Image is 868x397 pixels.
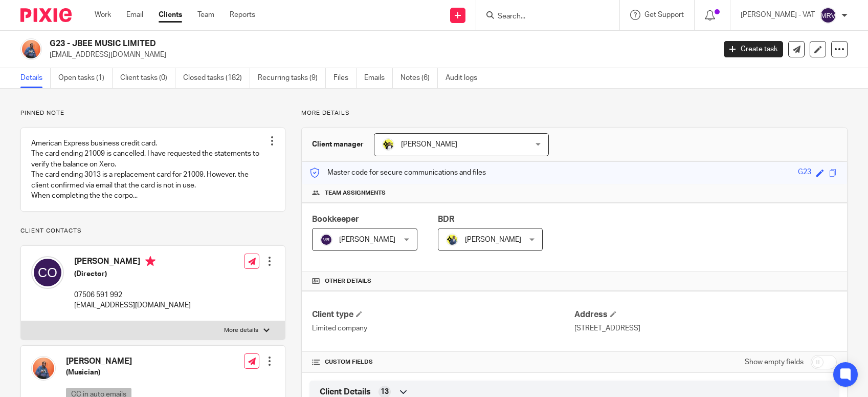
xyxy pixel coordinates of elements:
[183,68,250,88] a: Closed tasks (182)
[381,387,389,397] span: 13
[312,139,364,150] h3: Client manager
[58,68,113,88] a: Open tasks (1)
[382,138,394,151] img: Carine-Starbridge.jpg
[20,8,72,22] img: Pixie
[465,236,521,243] span: [PERSON_NAME]
[66,367,183,378] h5: (Musician)
[20,68,51,88] a: Details
[312,309,574,320] h4: Client type
[339,236,395,243] span: [PERSON_NAME]
[20,227,285,235] p: Client contacts
[325,277,371,285] span: Other details
[574,309,837,320] h4: Address
[74,290,191,300] p: 07506 591 992
[309,168,486,178] p: Master code for secure communications and files
[126,10,143,20] a: Email
[50,50,708,60] p: [EMAIL_ADDRESS][DOMAIN_NAME]
[50,38,576,49] h2: G23 - JBEE MUSIC LIMITED
[145,256,155,266] i: Primary
[745,357,804,367] label: Show empty fields
[320,234,332,246] img: svg%3E
[20,38,42,60] img: Kyle%20Joshua%20Grant-Konadu%20(JBee).jpg
[312,323,574,333] p: Limited company
[446,234,458,246] img: Dennis-Starbridge.jpg
[574,323,837,333] p: [STREET_ADDRESS]
[301,109,848,117] p: More details
[401,141,457,148] span: [PERSON_NAME]
[95,10,111,20] a: Work
[66,356,183,367] h4: [PERSON_NAME]
[120,68,175,88] a: Client tasks (0)
[325,189,386,197] span: Team assignments
[31,256,64,289] img: svg%3E
[20,109,285,117] p: Pinned note
[258,68,326,88] a: Recurring tasks (9)
[741,10,815,20] p: [PERSON_NAME] - VAT
[364,68,393,88] a: Emails
[74,300,191,310] p: [EMAIL_ADDRESS][DOMAIN_NAME]
[446,68,485,88] a: Audit logs
[74,256,191,269] h4: [PERSON_NAME]
[333,68,357,88] a: Files
[224,326,258,335] p: More details
[438,215,454,223] span: BDR
[31,356,56,381] img: Kyle%20Joshua%20Grant-Konadu%20(JBee).jpg
[820,7,836,24] img: svg%3E
[644,11,684,18] span: Get Support
[798,167,811,179] div: G23
[74,269,191,279] h5: (Director)
[159,10,182,20] a: Clients
[197,10,214,20] a: Team
[312,215,359,223] span: Bookkeeper
[400,68,438,88] a: Notes (6)
[724,41,783,57] a: Create task
[230,10,255,20] a: Reports
[497,12,589,22] input: Search
[312,358,574,366] h4: CUSTOM FIELDS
